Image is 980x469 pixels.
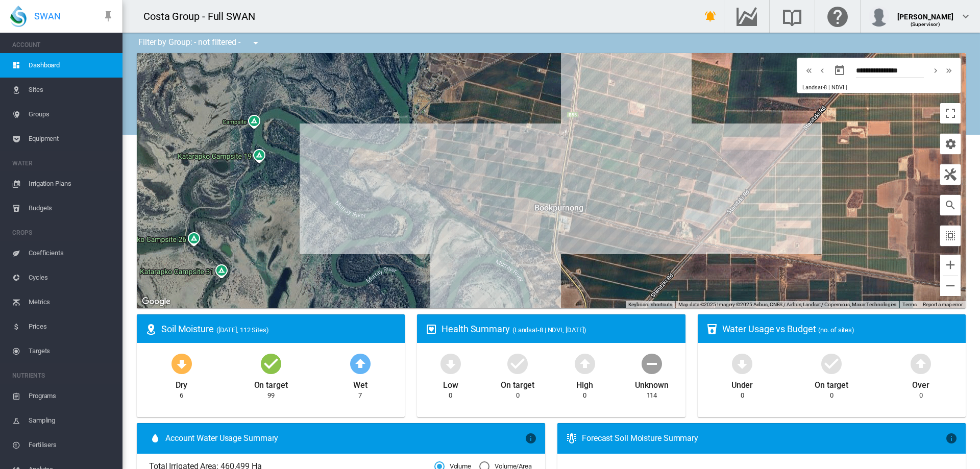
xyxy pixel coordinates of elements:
[930,64,941,77] md-icon: icon-chevron-right
[818,326,854,334] span: (no. of sites)
[12,155,114,171] span: WATER
[29,127,114,151] span: Equipment
[131,33,269,53] div: Filter by Group: - not filtered -
[254,376,288,391] div: On target
[12,37,114,53] span: ACCOUNT
[869,6,889,27] img: profile.jpg
[29,53,114,78] span: Dashboard
[29,241,114,265] span: Coefficients
[139,295,173,308] img: Google
[29,314,114,339] span: Prices
[29,384,114,408] span: Programs
[442,323,677,335] div: Health Summary
[29,102,114,127] span: Groups
[940,103,961,124] button: Toggle fullscreen view
[829,60,850,81] button: md-calendar
[704,10,717,22] md-icon: icon-bell-ring
[929,64,942,77] button: icon-chevron-right
[180,391,183,400] div: 6
[583,391,586,400] div: 0
[145,323,157,335] md-icon: icon-map-marker-radius
[945,432,958,445] md-icon: icon-information
[628,301,672,308] button: Keyboard shortcuts
[802,84,844,91] span: Landsat-8 | NDVI
[176,376,188,391] div: Dry
[348,351,373,376] md-icon: icon-arrow-up-bold-circle
[815,376,848,391] div: On target
[161,323,397,335] div: Soil Moisture
[576,376,593,391] div: High
[912,376,929,391] div: Over
[29,408,114,433] span: Sampling
[29,290,114,314] span: Metrics
[143,9,264,23] div: Costa Group - Full SWAN
[817,64,828,77] md-icon: icon-chevron-left
[12,225,114,241] span: CROPS
[909,351,933,376] md-icon: icon-arrow-up-bold-circle
[846,84,847,91] span: |
[29,171,114,196] span: Irrigation Plans
[923,302,963,307] a: Report a map error
[940,226,961,246] button: icon-select-all
[640,351,664,376] md-icon: icon-minus-circle
[12,367,114,384] span: NUTRIENTS
[169,351,194,376] md-icon: icon-arrow-down-bold-circle
[525,432,537,445] md-icon: icon-information
[443,376,458,391] div: Low
[566,432,578,445] md-icon: icon-thermometer-lines
[10,6,27,27] img: SWAN-Landscape-Logo-Colour-drop.png
[734,10,759,22] md-icon: Go to the Data Hub
[635,376,668,391] div: Unknown
[830,391,834,400] div: 0
[722,323,958,335] div: Water Usage vs Budget
[741,391,744,400] div: 0
[505,351,530,376] md-icon: icon-checkbox-marked-circle
[940,255,961,275] button: Zoom in
[250,37,262,49] md-icon: icon-menu-down
[438,351,463,376] md-icon: icon-arrow-down-bold-circle
[706,323,718,335] md-icon: icon-cup-water
[678,302,896,307] span: Map data ©2025 Imagery ©2025 Airbus, CNES / Airbus, Landsat / Copernicus, Maxar Technologies
[29,78,114,102] span: Sites
[816,64,829,77] button: icon-chevron-left
[802,64,816,77] button: icon-chevron-double-left
[731,376,753,391] div: Under
[944,199,957,211] md-icon: icon-magnify
[730,351,754,376] md-icon: icon-arrow-down-bold-circle
[29,196,114,220] span: Budgets
[29,265,114,290] span: Cycles
[246,33,266,53] button: icon-menu-down
[353,376,367,391] div: Wet
[425,323,437,335] md-icon: icon-heart-box-outline
[149,432,161,445] md-icon: icon-water
[647,391,657,400] div: 114
[102,10,114,22] md-icon: icon-pin
[944,230,957,242] md-icon: icon-select-all
[940,134,961,154] button: icon-cog
[940,195,961,215] button: icon-magnify
[512,326,586,334] span: (Landsat-8 | NDVI, [DATE])
[216,326,269,334] span: ([DATE], 112 Sites)
[942,64,955,77] button: icon-chevron-double-right
[780,10,804,22] md-icon: Search the knowledge base
[944,138,957,150] md-icon: icon-cog
[267,391,275,400] div: 99
[139,295,173,308] a: Open this area in Google Maps (opens a new window)
[165,433,525,444] span: Account Water Usage Summary
[919,391,923,400] div: 0
[700,6,721,27] button: icon-bell-ring
[501,376,534,391] div: On target
[940,276,961,296] button: Zoom out
[29,433,114,457] span: Fertilisers
[803,64,815,77] md-icon: icon-chevron-double-left
[943,64,954,77] md-icon: icon-chevron-double-right
[516,391,520,400] div: 0
[902,302,917,307] a: Terms
[259,351,283,376] md-icon: icon-checkbox-marked-circle
[897,8,953,18] div: [PERSON_NAME]
[29,339,114,363] span: Targets
[582,433,945,444] div: Forecast Soil Moisture Summary
[911,21,941,27] span: (Supervisor)
[358,391,362,400] div: 7
[819,351,844,376] md-icon: icon-checkbox-marked-circle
